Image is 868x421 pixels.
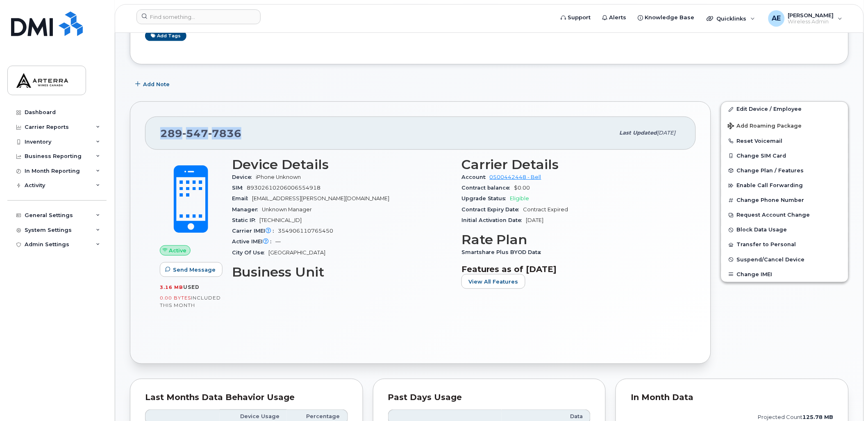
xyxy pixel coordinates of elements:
[721,117,848,134] button: Add Roaming Package
[247,185,320,191] span: 89302610206006554918
[232,157,452,172] h3: Device Details
[208,127,241,140] span: 7836
[788,12,834,18] span: [PERSON_NAME]
[721,149,848,163] button: Change SIM Card
[232,195,252,201] span: Email
[461,274,525,289] button: View All Features
[728,123,802,130] span: Add Roaming Package
[262,206,312,213] span: Unknown Manager
[526,217,544,223] span: [DATE]
[514,185,530,191] span: $0.00
[721,208,848,222] button: Request Account Change
[737,256,805,263] span: Suspend/Cancel Device
[130,77,177,92] button: Add Note
[173,266,216,274] span: Send Message
[259,217,302,223] span: [TECHNICAL_ID]
[631,394,834,402] div: In Month Data
[160,284,183,290] span: 3.16 MB
[721,102,848,117] a: Edit Device / Employee
[145,31,186,41] a: Add tags
[555,9,597,26] a: Support
[490,174,541,180] a: 0500442448 - Bell
[468,278,518,286] span: View All Features
[461,157,681,172] h3: Carrier Details
[143,80,170,88] span: Add Note
[461,232,681,247] h3: Rate Plan
[169,247,187,254] span: Active
[232,228,278,234] span: Carrier IMEI
[160,295,191,301] span: 0.00 Bytes
[737,167,804,174] span: Change Plan / Features
[256,174,301,180] span: iPhone Unknown
[461,217,526,223] span: Initial Activation Date
[645,14,695,22] span: Knowledge Base
[461,185,514,191] span: Contract balance
[721,134,848,149] button: Reset Voicemail
[268,249,325,256] span: [GEOGRAPHIC_DATA]
[657,130,676,136] span: [DATE]
[737,183,803,189] span: Enable Call Forwarding
[568,14,591,22] span: Support
[763,10,848,27] div: Alexander Erofeev
[721,222,848,237] button: Block Data Usage
[278,228,333,234] span: 354906110765450
[275,238,281,245] span: —
[788,18,834,25] span: Wireless Admin
[717,15,747,22] span: Quicklinks
[461,264,681,274] h3: Features as of [DATE]
[772,14,781,23] span: AE
[597,9,632,26] a: Alerts
[461,249,545,255] span: Smartshare Plus BYOD Data
[632,9,700,26] a: Knowledge Base
[721,193,848,208] button: Change Phone Number
[160,295,221,308] span: included this month
[252,195,389,201] span: [EMAIL_ADDRESS][PERSON_NAME][DOMAIN_NAME]
[388,394,591,402] div: Past Days Usage
[232,206,262,213] span: Manager
[232,238,275,245] span: Active IMEI
[182,127,208,140] span: 547
[160,127,241,140] span: 289
[145,394,348,402] div: Last Months Data Behavior Usage
[160,262,223,277] button: Send Message
[461,174,490,180] span: Account
[523,206,568,213] span: Contract Expired
[461,206,523,213] span: Contract Expiry Date
[721,267,848,282] button: Change IMEI
[510,195,529,201] span: Eligible
[721,237,848,252] button: Transfer to Personal
[609,14,627,22] span: Alerts
[721,163,848,178] button: Change Plan / Features
[803,414,834,421] tspan: 125.78 MB
[232,249,268,256] span: City Of Use
[232,185,247,191] span: SIM
[232,265,452,279] h3: Business Unit
[701,10,761,27] div: Quicklinks
[232,217,259,223] span: Static IP
[620,130,657,136] span: Last updated
[136,9,261,24] input: Find something...
[183,284,200,290] span: used
[721,178,848,193] button: Enable Call Forwarding
[461,195,510,201] span: Upgrade Status
[232,174,256,180] span: Device
[721,252,848,267] button: Suspend/Cancel Device
[758,414,834,421] text: projected count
